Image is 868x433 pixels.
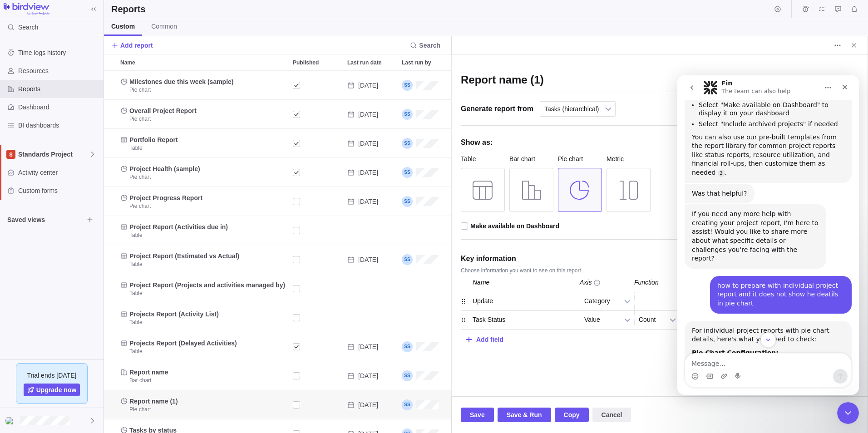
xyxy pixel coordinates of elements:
a: Upgrade now [24,384,80,396]
div: Last run date [344,129,398,158]
div: Shobnom Sultana [398,361,525,390]
span: Table [129,319,143,326]
span: Table [129,290,143,297]
span: Cancel [592,408,631,422]
span: Start timer [771,3,784,15]
span: Approval requests [832,3,844,15]
div: Metric [607,154,651,163]
span: Custom [111,22,135,31]
div: Name [117,187,289,216]
iframe: Intercom live chat [837,402,859,424]
div: Name [117,303,289,332]
div: Last run by [398,245,525,274]
span: Save & Run [498,408,551,422]
div: Name [117,129,289,158]
span: Custom forms [18,186,100,195]
div: Last run date [344,245,398,274]
span: Project Report (Projects and activities managed by) [129,280,285,290]
div: Name [117,158,289,187]
span: Close [848,39,860,52]
span: Pie chart [129,173,151,181]
span: Sep 19 [358,110,378,119]
span: Search [18,23,38,32]
div: Key information [461,251,858,266]
div: Last run date [344,303,398,332]
span: Copy [564,409,580,420]
div: Name [117,274,289,303]
div: Shobnom Sultana [5,415,16,426]
h2: Reports [111,3,146,15]
span: Milestones due this week (sample) [129,77,234,86]
span: BI dashboards [18,121,100,130]
div: Last run date [344,100,398,129]
span: Sep 19 [358,342,378,351]
div: Last run by [398,274,525,303]
span: Add report [120,41,153,50]
span: Name [120,58,135,67]
span: Sep 19 [358,197,378,206]
div: Name [117,100,289,129]
div: Shobnom Sultana [398,71,525,99]
span: Copy [555,408,589,422]
span: Tasks (hierarchical) [544,102,599,116]
span: Projects Report (Activity List) [129,310,219,319]
div: Name [117,390,289,419]
div: Last run by [398,390,525,419]
div: Published [289,216,344,245]
div: Last run by [398,303,525,332]
div: Shobnom Sultana [398,245,525,274]
img: Show [5,417,16,424]
span: Pie chart [129,86,151,93]
span: Trial ends [DATE] [27,371,77,380]
div: Published [289,274,344,303]
div: Name [117,245,289,274]
span: Save [470,409,485,420]
span: Project Progress Report [129,193,202,202]
span: Dashboard [18,103,100,112]
span: Time logs history [18,48,100,57]
div: Shobnom Sultana [398,187,525,216]
div: Published [289,332,344,361]
span: Save [461,408,494,422]
div: For individual project reports with pie chart details, here's what you need to check: [15,251,167,269]
span: Common [151,22,177,31]
a: Time logs [799,7,812,14]
span: Search [419,41,440,50]
span: Pie chart [129,202,151,210]
div: Published [289,245,344,274]
div: Show as: [461,135,651,150]
span: Sep 19 [358,371,378,380]
span: Table [129,231,143,239]
div: Last run date [344,216,398,245]
div: Last run by [398,158,525,187]
span: Sep 19 [358,400,378,409]
div: Shobnom Sultana [398,158,525,187]
span: Browse views [84,213,96,226]
div: Name [117,54,289,70]
div: Function [634,274,680,292]
button: Upload attachment [43,297,50,305]
span: Project Health (sample) [129,164,200,173]
img: logo [4,3,49,15]
div: Name [117,71,289,100]
span: Table [129,144,143,152]
div: Published [289,390,344,419]
div: grid [104,71,451,433]
span: Portfolio Report [129,135,178,144]
div: Shobnom Sultana [398,332,525,361]
span: Bar chart [129,377,152,384]
span: Project Report (Estimated vs Actual) [129,251,239,261]
div: Axis [580,274,592,291]
span: Value [584,311,618,329]
div: Last run date [344,361,398,390]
